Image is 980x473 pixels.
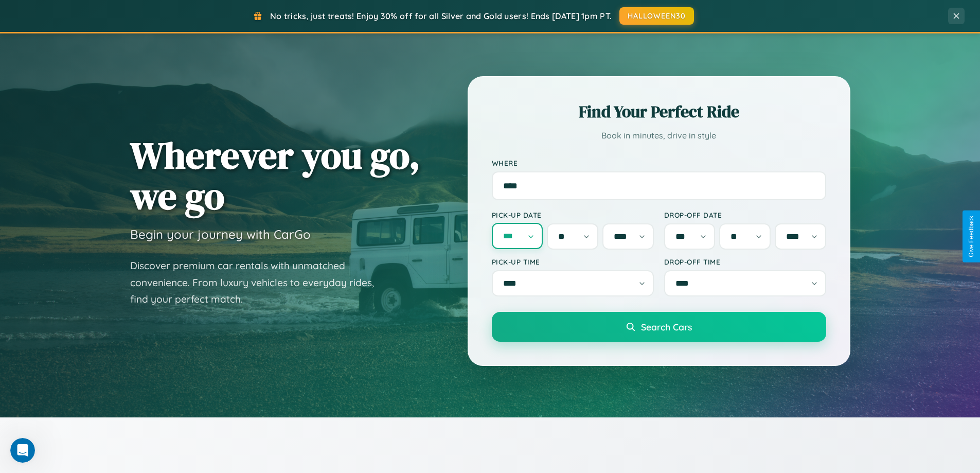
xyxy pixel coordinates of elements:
span: No tricks, just treats! Enjoy 30% off for all Silver and Gold users! Ends [DATE] 1pm PT. [270,11,612,21]
h2: Find Your Perfect Ride [492,100,826,123]
label: Where [492,159,826,167]
span: Search Cars [641,321,692,332]
button: Search Cars [492,312,826,342]
label: Pick-up Date [492,211,654,219]
iframe: Intercom live chat [10,438,35,463]
h3: Begin your journey with CarGo [130,226,311,242]
p: Discover premium car rentals with unmatched convenience. From luxury vehicles to everyday rides, ... [130,257,387,308]
p: Book in minutes, drive in style [492,128,826,143]
div: Give Feedback [968,216,975,257]
button: HALLOWEEN30 [619,7,694,25]
label: Drop-off Date [664,211,826,219]
label: Pick-up Time [492,257,654,266]
h1: Wherever you go, we go [130,135,420,216]
label: Drop-off Time [664,257,826,266]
